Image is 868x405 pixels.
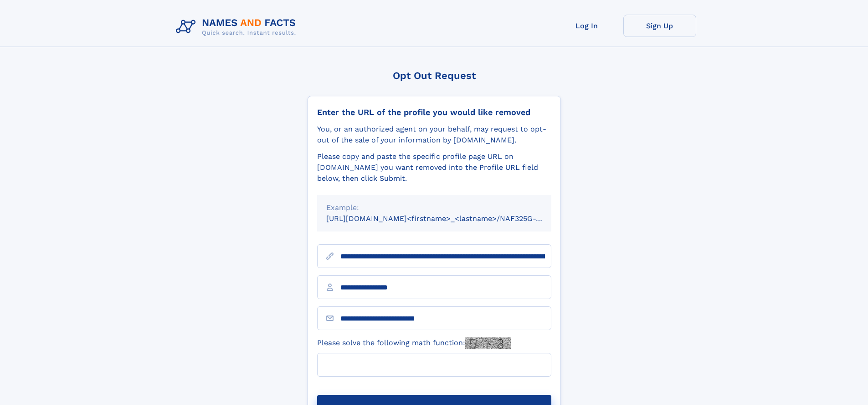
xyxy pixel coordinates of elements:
div: Example: [326,202,542,213]
small: [URL][DOMAIN_NAME]<firstname>_<lastname>/NAF325G-xxxxxxxx [326,214,569,223]
a: Log In [550,15,623,37]
div: Please copy and paste the specific profile page URL on [DOMAIN_NAME] you want removed into the Pr... [317,151,551,184]
a: Sign Up [623,15,696,37]
label: Please solve the following math function: [317,337,511,349]
div: Enter the URL of the profile you would like removed [317,107,551,117]
img: Logo Names and Facts [172,15,303,39]
div: You, or an authorized agent on your behalf, may request to opt-out of the sale of your informatio... [317,124,551,146]
div: Opt Out Request [308,70,561,81]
